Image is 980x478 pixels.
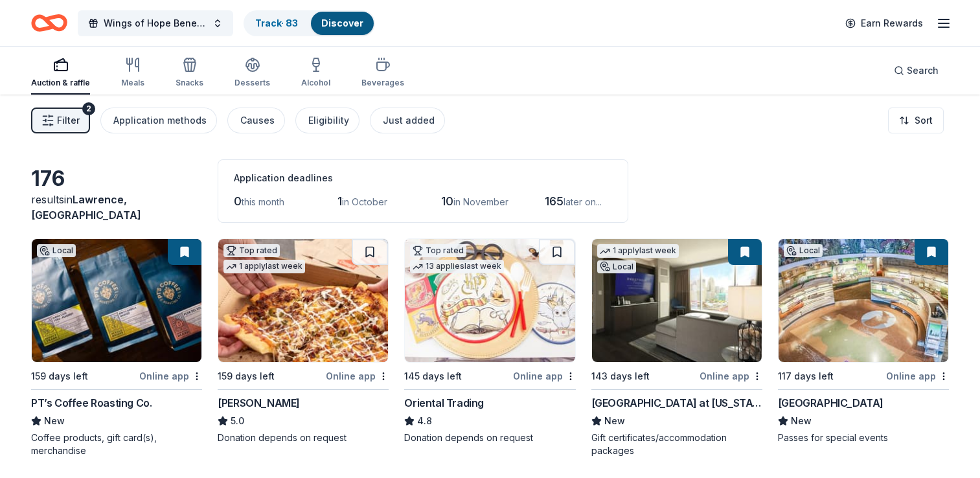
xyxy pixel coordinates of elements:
[31,369,88,384] div: 159 days left
[295,108,359,133] button: Eligibility
[779,239,948,362] img: Image for Flint Hills Discovery Center
[791,413,812,429] span: New
[31,52,90,95] button: Auction & raffle
[31,431,202,457] div: Coffee products, gift card(s), merchandise
[100,108,217,133] button: Application methods
[417,413,432,429] span: 4.8
[405,239,575,362] img: Image for Oriental Trading
[218,369,275,384] div: 159 days left
[113,113,207,128] div: Application methods
[32,239,201,362] img: Image for PT’s Coffee Roasting Co.
[121,78,144,88] div: Meals
[227,108,285,133] button: Causes
[139,368,202,384] div: Online app
[31,78,90,88] div: Auction & raffle
[907,63,939,78] span: Search
[301,78,330,88] div: Alcohol
[31,238,202,457] a: Image for PT’s Coffee Roasting Co. Local159 days leftOnline appPT’s Coffee Roasting Co.NewCoffee ...
[591,431,762,457] div: Gift certificates/accommodation packages
[404,238,575,444] a: Image for Oriental TradingTop rated13 applieslast week145 days leftOnline appOriental Trading4.8D...
[218,395,300,411] div: [PERSON_NAME]
[404,431,575,444] div: Donation depends on request
[31,108,90,133] button: Filter2
[223,260,305,273] div: 1 apply last week
[410,244,466,257] div: Top rated
[234,52,270,95] button: Desserts
[337,194,342,208] span: 1
[592,239,762,362] img: Image for Hollywood Casino at Kansas Speedway
[31,8,67,38] a: Home
[31,193,141,222] span: Lawrence, [GEOGRAPHIC_DATA]
[513,368,576,384] div: Online app
[176,78,203,88] div: Snacks
[78,10,233,36] button: Wings of Hope Benefit and Auction
[31,193,141,222] span: in
[301,52,330,95] button: Alcohol
[597,244,679,258] div: 1 apply last week
[915,113,933,128] span: Sort
[218,238,389,444] a: Image for Casey'sTop rated1 applylast week159 days leftOnline app[PERSON_NAME]5.0Donation depends...
[240,113,275,128] div: Causes
[31,166,202,192] div: 176
[888,108,944,133] button: Sort
[591,369,650,384] div: 143 days left
[410,260,504,273] div: 13 applies last week
[591,238,762,457] a: Image for Hollywood Casino at Kansas Speedway1 applylast weekLocal143 days leftOnline app[GEOGRAP...
[700,368,762,384] div: Online app
[778,395,883,411] div: [GEOGRAPHIC_DATA]
[370,108,445,133] button: Just added
[361,78,404,88] div: Beverages
[234,194,242,208] span: 0
[255,17,298,28] a: Track· 83
[342,196,387,207] span: in October
[784,244,823,257] div: Local
[883,58,949,84] button: Search
[121,52,144,95] button: Meals
[242,196,284,207] span: this month
[31,192,202,223] div: results
[361,52,404,95] button: Beverages
[231,413,244,429] span: 5.0
[778,369,834,384] div: 117 days left
[778,431,949,444] div: Passes for special events
[886,368,949,384] div: Online app
[545,194,564,208] span: 165
[383,113,435,128] div: Just added
[404,395,484,411] div: Oriental Trading
[218,431,389,444] div: Donation depends on request
[453,196,508,207] span: in November
[104,16,207,31] span: Wings of Hope Benefit and Auction
[218,239,388,362] img: Image for Casey's
[82,102,95,115] div: 2
[37,244,76,257] div: Local
[57,113,80,128] span: Filter
[176,52,203,95] button: Snacks
[564,196,602,207] span: later on...
[441,194,453,208] span: 10
[31,395,152,411] div: PT’s Coffee Roasting Co.
[244,10,375,36] button: Track· 83Discover
[308,113,349,128] div: Eligibility
[778,238,949,444] a: Image for Flint Hills Discovery CenterLocal117 days leftOnline app[GEOGRAPHIC_DATA]NewPasses for ...
[234,170,612,186] div: Application deadlines
[604,413,625,429] span: New
[838,12,931,35] a: Earn Rewards
[591,395,762,411] div: [GEOGRAPHIC_DATA] at [US_STATE][GEOGRAPHIC_DATA]
[321,17,363,28] a: Discover
[326,368,389,384] div: Online app
[597,260,636,273] div: Local
[404,369,462,384] div: 145 days left
[223,244,280,257] div: Top rated
[234,78,270,88] div: Desserts
[44,413,65,429] span: New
